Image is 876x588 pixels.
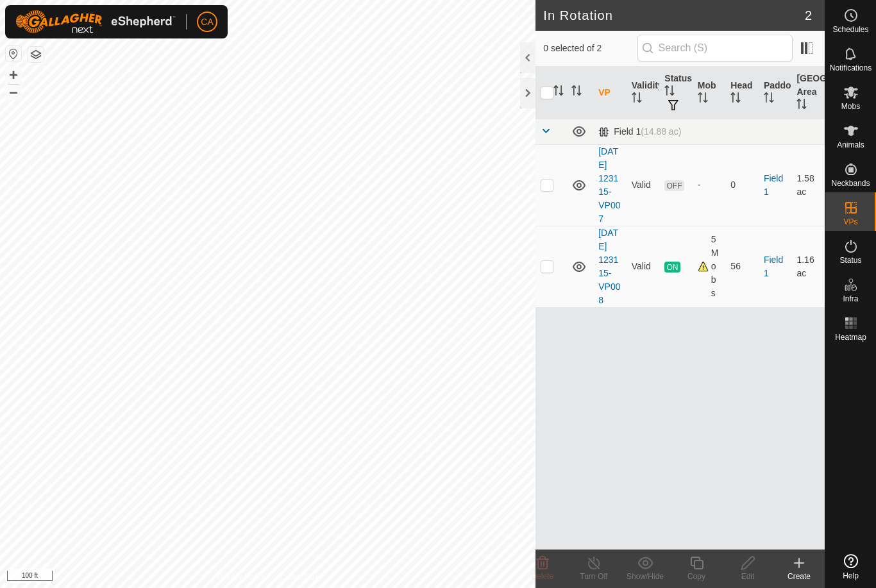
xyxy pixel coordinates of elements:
td: 1.16 ac [791,226,825,307]
p-sorticon: Activate to sort [571,87,582,97]
a: Privacy Policy [217,571,265,583]
span: VPs [843,218,857,226]
td: 56 [725,226,759,307]
button: Map Layers [28,47,44,62]
p-sorticon: Activate to sort [698,94,708,105]
td: 1.58 ac [791,144,825,226]
span: ON [664,262,680,273]
span: Mobs [841,103,860,110]
td: 0 [725,144,759,226]
span: OFF [664,180,684,191]
span: Help [843,572,859,580]
a: [DATE] 123115-VP007 [598,146,620,224]
span: Delete [532,572,554,581]
span: Infra [843,295,858,303]
span: Schedules [832,26,868,33]
a: Field 1 [764,255,783,278]
h2: In Rotation [543,8,805,23]
div: Show/Hide [619,571,671,582]
a: Contact Us [280,571,318,583]
p-sorticon: Activate to sort [664,87,675,97]
th: Mob [693,67,726,119]
span: Animals [837,141,864,149]
div: Turn Off [568,571,619,582]
th: Validity [627,67,660,119]
p-sorticon: Activate to sort [730,94,741,105]
div: Edit [722,571,773,582]
span: 0 selected of 2 [543,42,637,55]
span: 2 [805,6,812,25]
th: Paddock [759,67,792,119]
a: Field 1 [764,173,783,197]
span: Status [839,256,861,264]
p-sorticon: Activate to sort [764,94,774,105]
button: – [6,84,21,99]
td: Valid [627,144,660,226]
button: + [6,67,21,83]
div: Field 1 [598,126,681,137]
a: [DATE] 123115-VP008 [598,228,620,305]
span: (14.88 ac) [641,126,681,137]
th: VP [593,67,627,119]
td: Valid [627,226,660,307]
span: CA [201,15,213,29]
div: Copy [671,571,722,582]
div: Create [773,571,825,582]
button: Reset Map [6,46,21,62]
th: Head [725,67,759,119]
p-sorticon: Activate to sort [553,87,564,97]
th: Status [659,67,693,119]
div: 5 Mobs [698,233,721,300]
div: - [698,178,721,192]
span: Notifications [830,64,872,72]
input: Search (S) [637,35,793,62]
span: Heatmap [835,333,866,341]
img: Gallagher Logo [15,10,176,33]
p-sorticon: Activate to sort [796,101,807,111]
span: Neckbands [831,180,870,187]
a: Help [825,549,876,585]
p-sorticon: Activate to sort [632,94,642,105]
th: [GEOGRAPHIC_DATA] Area [791,67,825,119]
